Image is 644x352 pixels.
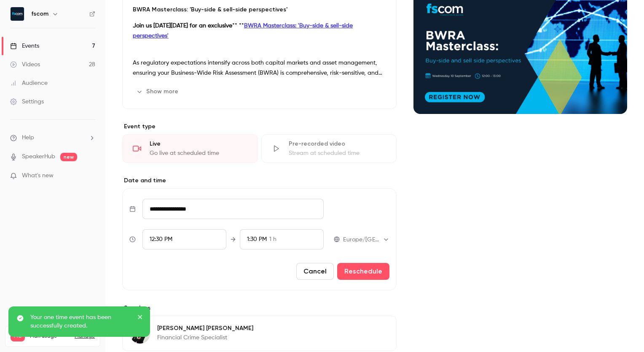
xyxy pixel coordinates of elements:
[137,313,143,323] button: close
[337,263,389,280] button: Reschedule
[157,324,253,333] p: [PERSON_NAME] [PERSON_NAME]
[10,42,39,50] div: Events
[122,134,258,163] div: LiveGo live at scheduled time
[247,236,267,242] span: 1:30 PM
[157,333,253,342] p: Financial Crime Specialist
[289,149,386,157] div: Stream at scheduled time
[150,140,247,148] div: Live
[142,199,324,219] input: Tue, Feb 17, 2026
[31,10,48,18] h6: fscom
[150,149,247,157] div: Go live at scheduled time
[142,229,226,249] div: From
[11,7,24,21] img: fscom
[10,60,40,69] div: Videos
[122,304,397,312] label: Speakers
[122,122,397,131] p: Event type
[296,263,334,280] button: Cancel
[261,134,397,163] div: Pre-recorded videoStream at scheduled time
[22,171,54,180] span: What's new
[22,133,34,142] span: Help
[289,140,386,148] div: Pre-recorded video
[133,5,386,14] p: BWRA Masterclass: 'Buy-side & sell-side perspectives'
[22,152,55,161] a: SpeakerHub
[122,316,397,351] div: Evan McGookin[PERSON_NAME] [PERSON_NAME]Financial Crime Specialist
[10,133,95,142] li: help-dropdown-opener
[85,172,95,180] iframe: Noticeable Trigger
[269,235,276,244] span: 1 h
[133,85,183,98] button: Show more
[10,97,44,106] div: Settings
[60,153,77,161] span: new
[343,236,389,244] div: Europe/[GEOGRAPHIC_DATA]
[240,229,324,249] div: To
[150,236,172,242] span: 12:30 PM
[133,58,386,78] p: As regulatory expectations intensify across both capital markets and asset management, ensuring y...
[122,176,397,185] label: Date and time
[30,313,131,330] p: Your one time event has been successfully created.
[10,79,48,87] div: Audience
[133,23,232,29] strong: Join us [DATE][DATE] for an exclusive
